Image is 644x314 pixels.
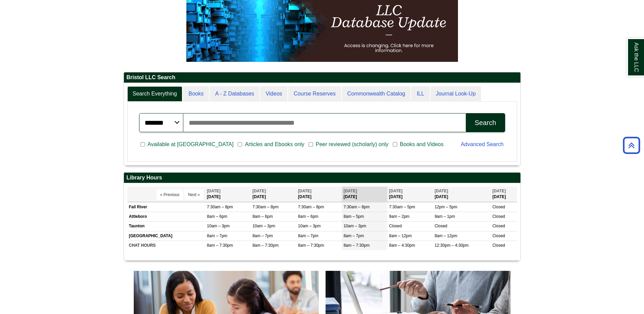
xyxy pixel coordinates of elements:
[435,205,457,209] span: 12pm – 5pm
[207,205,233,209] span: 7:30am – 8pm
[492,189,506,193] span: [DATE]
[435,214,455,219] span: 9am – 1pm
[344,243,370,248] span: 8am – 7:30pm
[389,233,412,238] span: 8am – 12pm
[260,86,288,102] a: Videos
[141,141,145,147] input: Available at [GEOGRAPHIC_DATA]
[435,189,448,193] span: [DATE]
[389,189,403,193] span: [DATE]
[389,205,415,209] span: 7:30am – 5pm
[253,233,273,238] span: 8am – 7pm
[207,224,230,228] span: 10am – 3pm
[344,224,366,228] span: 10am – 3pm
[435,233,457,238] span: 8am – 12pm
[435,224,447,228] span: Closed
[344,214,364,219] span: 8am – 5pm
[127,231,205,241] td: [GEOGRAPHIC_DATA]
[127,212,205,222] td: Attleboro
[207,214,227,219] span: 8am – 6pm
[387,187,433,202] th: [DATE]
[127,86,183,102] a: Search Everything
[183,86,209,102] a: Books
[127,241,205,250] td: CHAT HOURS
[238,141,242,147] input: Articles and Ebooks only
[492,243,505,248] span: Closed
[157,190,183,200] button: « Previous
[210,86,260,102] a: A - Z Databases
[389,214,409,219] span: 9am – 2pm
[475,119,496,127] div: Search
[430,86,481,102] a: Journal Look-Up
[492,233,505,238] span: Closed
[491,187,517,202] th: [DATE]
[124,173,520,183] h2: Library Hours
[344,189,357,193] span: [DATE]
[184,190,204,200] button: Next »
[298,243,324,248] span: 8am – 7:30pm
[207,233,227,238] span: 8am – 7pm
[127,203,205,212] td: Fall River
[344,205,370,209] span: 7:30am – 8pm
[466,113,505,132] button: Search
[145,140,236,149] span: Available at [GEOGRAPHIC_DATA]
[253,214,273,219] span: 8am – 6pm
[124,72,520,83] h2: Bristol LLC Search
[461,141,503,147] a: Advanced Search
[242,140,307,149] span: Articles and Ebooks only
[492,224,505,228] span: Closed
[253,224,275,228] span: 10am – 3pm
[492,205,505,209] span: Closed
[207,243,233,248] span: 8am – 7:30pm
[344,233,364,238] span: 8am – 7pm
[397,140,446,149] span: Books and Videos
[621,141,642,150] a: Back to Top
[298,224,321,228] span: 10am – 3pm
[127,222,205,231] td: Taunton
[309,141,313,147] input: Peer reviewed (scholarly) only
[389,243,415,248] span: 8am – 4:30pm
[411,86,429,102] a: ILL
[342,187,387,202] th: [DATE]
[313,140,391,149] span: Peer reviewed (scholarly) only
[207,189,221,193] span: [DATE]
[492,214,505,219] span: Closed
[298,189,312,193] span: [DATE]
[253,189,266,193] span: [DATE]
[435,243,468,248] span: 12:30pm – 4:30pm
[205,187,251,202] th: [DATE]
[393,141,397,147] input: Books and Videos
[433,187,491,202] th: [DATE]
[251,187,296,202] th: [DATE]
[298,214,318,219] span: 8am – 6pm
[296,187,342,202] th: [DATE]
[389,224,402,228] span: Closed
[298,205,324,209] span: 7:30am – 8pm
[342,86,411,102] a: Commonwealth Catalog
[288,86,341,102] a: Course Reserves
[253,205,279,209] span: 7:30am – 8pm
[298,233,318,238] span: 8am – 7pm
[253,243,279,248] span: 8am – 7:30pm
